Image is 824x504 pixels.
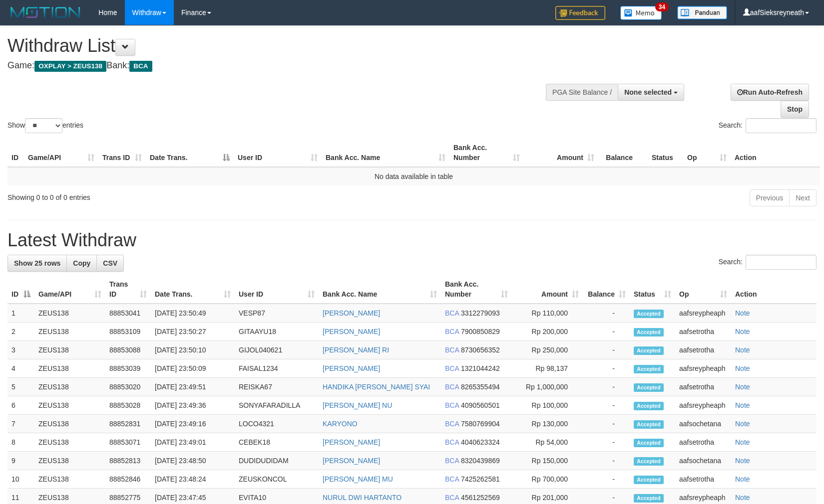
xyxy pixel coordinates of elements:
span: Accepted [634,476,664,484]
a: CSV [96,255,124,272]
span: Copy 1321044242 to clipboard [461,364,500,372]
h1: Latest Withdraw [7,230,817,250]
td: - [583,378,630,396]
td: GITAAYU18 [235,323,319,341]
span: BCA [445,494,459,502]
td: aafsetrotha [675,341,731,359]
th: Game/API: activate to sort column ascending [34,275,105,304]
a: [PERSON_NAME] [323,438,380,446]
td: Rp 54,000 [512,433,583,452]
td: 88853028 [105,396,151,415]
span: 34 [655,2,669,11]
img: Button%20Memo.svg [620,6,662,20]
td: aafsetrotha [675,433,731,452]
span: Copy [73,259,90,267]
label: Search: [719,118,817,133]
td: ZEUS138 [34,452,105,470]
a: Note [735,364,750,372]
td: aafsreypheaph [675,304,731,323]
td: Rp 130,000 [512,415,583,433]
td: CEBEK18 [235,433,319,452]
td: - [583,341,630,359]
th: Game/API: activate to sort column ascending [24,139,98,167]
td: aafsochetana [675,452,731,470]
span: Show 25 rows [14,259,60,267]
a: NURUL DWI HARTANTO [323,494,402,502]
span: BCA [445,475,459,483]
a: Note [735,401,750,409]
img: MOTION_logo.png [7,5,83,20]
td: 4 [7,359,34,378]
th: Bank Acc. Number: activate to sort column ascending [449,139,524,167]
td: aafsetrotha [675,470,731,489]
td: ZEUS138 [34,323,105,341]
td: [DATE] 23:49:16 [151,415,235,433]
td: 5 [7,378,34,396]
td: 88853020 [105,378,151,396]
span: Copy 8730656352 to clipboard [461,346,500,354]
th: Trans ID: activate to sort column ascending [98,139,146,167]
th: Date Trans.: activate to sort column ascending [151,275,235,304]
button: None selected [618,84,684,101]
td: [DATE] 23:48:24 [151,470,235,489]
span: Accepted [634,494,664,503]
div: PGA Site Balance / [546,84,618,101]
a: HANDIKA [PERSON_NAME] SYAI [323,383,430,391]
td: [DATE] 23:50:49 [151,304,235,323]
td: 3 [7,341,34,359]
input: Search: [746,118,817,133]
th: Balance [598,139,648,167]
span: Copy 4561252569 to clipboard [461,494,500,502]
td: VESP87 [235,304,319,323]
a: Note [735,475,750,483]
span: BCA [445,401,459,409]
td: - [583,415,630,433]
span: Accepted [634,328,664,336]
a: [PERSON_NAME] NU [323,401,392,409]
a: [PERSON_NAME] MU [323,475,393,483]
span: BCA [445,328,459,336]
a: Note [735,383,750,391]
a: Note [735,346,750,354]
td: [DATE] 23:49:36 [151,396,235,415]
label: Search: [719,255,817,270]
label: Show entries [7,118,83,133]
select: Showentries [25,118,62,133]
span: Copy 7425262581 to clipboard [461,475,500,483]
td: 88853109 [105,323,151,341]
td: 10 [7,470,34,489]
a: Previous [750,189,790,206]
td: [DATE] 23:50:27 [151,323,235,341]
td: ZEUSKONCOL [235,470,319,489]
a: Next [789,189,817,206]
span: BCA [445,364,459,372]
td: aafsreypheaph [675,396,731,415]
td: aafsetrotha [675,323,731,341]
a: Note [735,494,750,502]
th: Action [731,275,817,304]
a: [PERSON_NAME] [323,328,380,336]
span: Copy 4040623324 to clipboard [461,438,500,446]
td: Rp 100,000 [512,396,583,415]
a: [PERSON_NAME] RI [323,346,389,354]
input: Search: [746,255,817,270]
div: Showing 0 to 0 of 0 entries [7,188,336,202]
img: panduan.png [677,6,727,19]
th: Op: activate to sort column ascending [675,275,731,304]
span: Accepted [634,346,664,355]
a: Note [735,328,750,336]
th: User ID: activate to sort column ascending [235,275,319,304]
td: ZEUS138 [34,470,105,489]
span: BCA [445,346,459,354]
span: BCA [129,61,152,72]
td: Rp 250,000 [512,341,583,359]
th: ID: activate to sort column descending [7,275,34,304]
td: ZEUS138 [34,304,105,323]
td: No data available in table [7,167,820,185]
span: Copy 8265355494 to clipboard [461,383,500,391]
span: BCA [445,383,459,391]
td: GIJOL040621 [235,341,319,359]
a: Stop [781,101,809,118]
td: 88852813 [105,452,151,470]
a: [PERSON_NAME] [323,457,380,465]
